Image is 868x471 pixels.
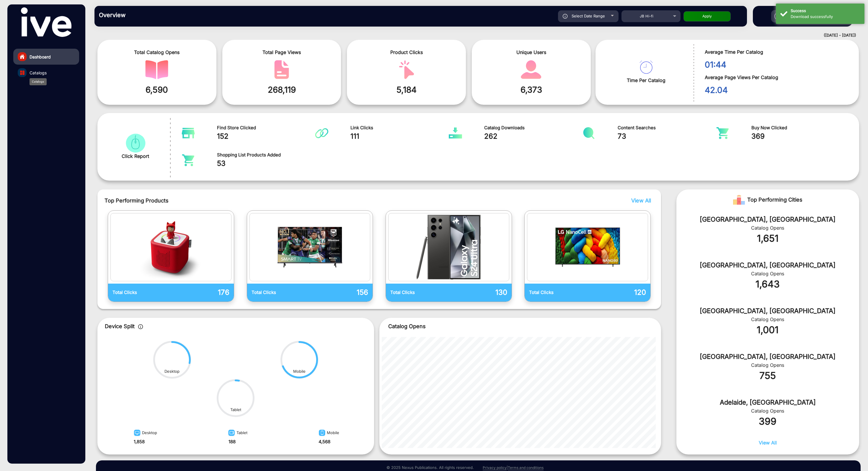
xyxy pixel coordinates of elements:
div: [GEOGRAPHIC_DATA], [GEOGRAPHIC_DATA] [685,352,850,362]
div: Catalog Opens [685,362,850,369]
span: Select Date Range [572,14,605,18]
img: vmg-logo [21,7,71,37]
span: 6,373 [476,84,586,96]
div: 1,651 [685,231,850,246]
span: Product Clicks [351,49,461,56]
img: h2download.svg [774,13,781,20]
img: catalog [182,154,195,166]
span: Average Page Views Per Catalog [705,74,850,81]
div: Adelaide, [GEOGRAPHIC_DATA] [685,398,850,407]
div: Desktop [132,428,157,439]
img: catalog [520,60,543,79]
div: 1,643 [685,277,850,291]
span: Unique Users [476,49,586,56]
span: View All [631,197,651,204]
p: 176 [171,287,229,298]
img: catalog [639,60,653,74]
img: catalog [182,127,195,139]
p: Catalog Opens [388,322,652,330]
span: Shopping List Products Added [217,152,315,158]
div: [GEOGRAPHIC_DATA], [GEOGRAPHIC_DATA] [685,215,850,224]
span: 152 [217,131,315,142]
img: image [226,429,236,439]
strong: 4,568 [319,439,330,444]
button: View All [759,439,777,452]
div: Catalog Opens [685,224,850,231]
div: Catalogs [30,78,47,85]
img: catalog [251,215,369,279]
div: Catalog Opens [685,270,850,277]
h3: Overview [99,12,182,19]
span: 369 [751,131,850,142]
div: Mobile [293,369,306,374]
p: Total Clicks [390,289,449,296]
a: | [507,465,508,470]
span: View All [759,440,777,446]
div: ([DATE] - [DATE]) [89,32,856,38]
button: Apply [683,11,731,22]
span: 01:44 [705,58,850,71]
span: 111 [350,131,449,142]
span: Dashboard [30,54,51,60]
p: 120 [588,287,646,298]
img: catalog [20,71,25,75]
p: Total Clicks [529,289,588,296]
p: 130 [449,287,507,298]
span: Content Searches [618,125,716,131]
img: catalog [529,215,646,279]
img: Rank image [733,194,745,206]
img: catalog [112,215,230,279]
a: Dashboard [13,49,79,65]
p: 156 [310,287,368,298]
a: Privacy policy [483,465,507,470]
span: Total Catalog Opens [102,49,212,56]
p: Total Clicks [252,289,310,296]
span: Link Clicks [350,125,449,131]
img: home [19,54,25,59]
div: Catalog Opens [685,316,850,323]
span: 6,590 [102,84,212,96]
button: View All [630,197,650,205]
img: icon [138,324,143,329]
span: 42.04 [705,84,850,96]
div: Catalog Opens [685,407,850,414]
span: Click Report [122,153,149,160]
strong: 188 [229,439,236,444]
span: 268,119 [227,84,337,96]
div: Download successfully [791,14,860,20]
div: 1,001 [685,323,850,337]
div: [GEOGRAPHIC_DATA], [GEOGRAPHIC_DATA] [685,306,850,316]
span: JB Hi-fi [640,14,653,18]
div: [GEOGRAPHIC_DATA], [GEOGRAPHIC_DATA] [685,260,850,270]
img: catalog [315,127,328,139]
img: catalog [124,134,147,153]
div: 755 [685,369,850,383]
img: catalog [395,60,418,79]
div: 399 [685,414,850,429]
img: catalog [270,60,293,79]
span: Buy Now Clicked [751,125,850,131]
img: catalog [390,215,508,279]
span: Total Page Views [227,49,337,56]
img: catalog [449,127,462,139]
div: Tablet [226,428,247,439]
img: catalog [145,60,168,79]
span: Average Time Per Catalog [705,48,850,55]
span: 73 [618,131,716,142]
img: catalog [716,127,729,139]
small: © 2025 Nexus Publications. All rights reserved. [386,465,474,470]
span: Catalog Downloads [484,125,583,131]
span: Find Store Clicked [217,125,315,131]
div: Tablet [230,407,241,413]
p: Total Clicks [112,289,171,296]
strong: 1,858 [134,439,145,444]
span: 262 [484,131,583,142]
div: Mobile [317,428,339,439]
a: Terms and conditions [508,465,544,470]
span: Top Performing Cities [747,194,802,206]
a: Catalogs [13,65,79,81]
img: image [317,429,327,439]
span: 53 [217,158,315,169]
span: 5,184 [351,84,461,96]
span: Device Split [105,323,135,329]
